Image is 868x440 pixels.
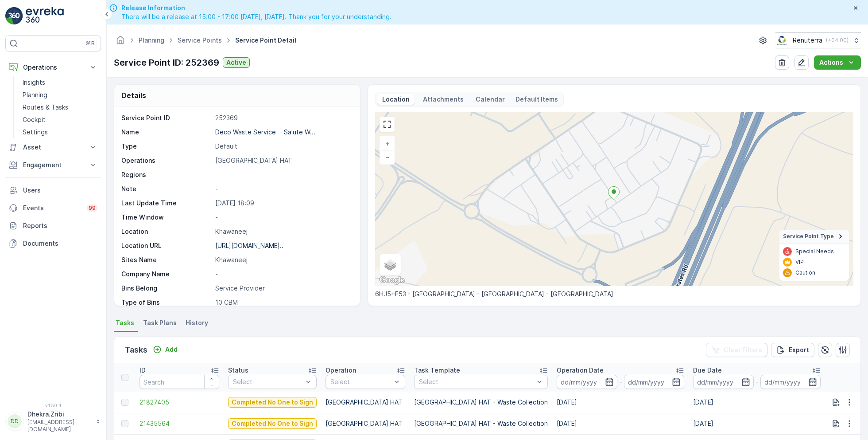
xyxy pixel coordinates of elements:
p: Asset [23,143,83,152]
span: Service Point Type [783,233,834,240]
a: Service Points [178,36,222,44]
img: Google [377,275,407,286]
p: ( +04:00 ) [826,37,849,44]
p: Select [330,377,391,386]
p: Type [121,142,212,151]
button: Clear Filters [706,343,767,357]
a: Planning [139,36,164,44]
a: 21827405 [139,398,219,407]
p: Location [121,227,212,236]
p: Type of Bins [121,298,212,307]
input: dd/mm/yyyy [693,375,754,389]
a: Settings [19,126,101,138]
button: Actions [814,55,861,70]
p: Operations [23,63,83,72]
p: Insights [23,78,45,87]
button: Completed No One to Sign [228,418,317,429]
a: Homepage [116,39,125,46]
button: Add [149,344,181,355]
p: Users [23,186,97,195]
p: Details [121,90,146,101]
p: ⌘B [86,40,95,47]
p: Due Date [693,366,722,375]
span: + [385,140,389,147]
p: Planning [23,90,47,99]
p: Actions [819,58,843,67]
span: Tasks [116,318,134,327]
p: Routes & Tasks [23,103,68,112]
button: Engagement [5,156,101,174]
p: Events [23,204,81,212]
input: dd/mm/yyyy [760,375,821,389]
p: Tasks [125,344,147,356]
span: History [186,318,208,327]
input: Search [139,375,219,389]
p: [GEOGRAPHIC_DATA] HAT [325,419,405,428]
p: [GEOGRAPHIC_DATA] HAT [215,156,351,165]
p: Special Needs [795,248,834,255]
a: Reports [5,217,101,235]
p: Engagement [23,161,83,169]
p: Sites Name [121,255,212,264]
div: DD [8,414,22,428]
input: dd/mm/yyyy [557,375,617,389]
p: Operation [325,366,356,375]
p: VIP [795,259,804,266]
p: Service Point ID [121,114,212,122]
button: Asset [5,138,101,156]
p: Export [789,346,809,354]
span: 21435564 [139,419,219,428]
p: Khawaneej [215,227,351,236]
p: [GEOGRAPHIC_DATA] HAT - Waste Collection [414,398,548,407]
p: 6HJ5+F53 - [GEOGRAPHIC_DATA] - [GEOGRAPHIC_DATA] - [GEOGRAPHIC_DATA] [375,290,853,299]
p: [EMAIL_ADDRESS][DOMAIN_NAME] [27,419,91,433]
td: [DATE] [689,392,825,413]
p: Active [226,58,246,67]
p: Default [215,142,351,151]
p: Documents [23,239,97,248]
td: [DATE] [552,413,689,434]
a: Cockpit [19,114,101,126]
a: Users [5,181,101,199]
span: Service Point Detail [233,36,298,45]
input: dd/mm/yyyy [624,375,685,389]
p: Bins Belong [121,284,212,293]
p: ID [139,366,146,375]
p: - [215,270,351,279]
p: Note [121,185,212,193]
button: Operations [5,59,101,76]
p: Service Point ID: 252369 [114,56,219,69]
button: Active [223,57,250,68]
p: 10 CBM [215,298,351,307]
p: Caution [795,269,815,276]
div: Toggle Row Selected [121,420,128,427]
p: Location URL [121,241,212,250]
p: Select [233,377,303,386]
span: − [385,153,390,161]
button: Export [771,343,814,357]
a: Insights [19,76,101,89]
td: [DATE] [689,413,825,434]
p: Attachments [422,95,465,104]
a: Zoom In [380,137,394,150]
p: Deco Waste Service - Salute W... [215,128,315,136]
a: Layers [380,255,400,275]
p: [GEOGRAPHIC_DATA] HAT [325,398,405,407]
p: 99 [89,204,96,212]
p: - [215,213,351,222]
p: Company Name [121,270,212,279]
a: Routes & Tasks [19,101,101,114]
p: Name [121,128,212,137]
button: DDDhekra.Zribi[EMAIL_ADDRESS][DOMAIN_NAME] [5,410,101,433]
p: 252369 [215,114,351,122]
span: There will be a release at 15:00 - 17:00 [DATE], [DATE]. Thank you for your understanding. [121,12,391,21]
p: Time Window [121,213,212,222]
p: Add [165,345,178,354]
button: Completed No One to Sign [228,397,317,408]
p: - [215,185,351,193]
p: Operations [121,156,212,165]
p: Task Template [414,366,460,375]
p: - [619,377,622,387]
p: Regions [121,170,212,179]
button: Renuterra(+04:00) [775,32,861,48]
